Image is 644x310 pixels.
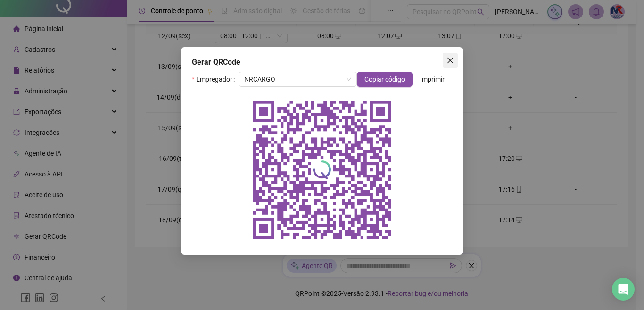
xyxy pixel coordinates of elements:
[192,72,239,87] label: Empregador
[244,72,351,86] span: NRCARGO
[443,53,458,68] button: Close
[247,94,397,245] img: qrcode do empregador
[364,74,405,84] span: Copiar código
[357,72,413,87] button: Copiar código
[446,57,454,64] span: close
[192,57,452,68] div: Gerar QRCode
[413,72,452,87] button: Imprimir
[420,74,445,84] span: Imprimir
[612,278,635,301] div: Open Intercom Messenger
